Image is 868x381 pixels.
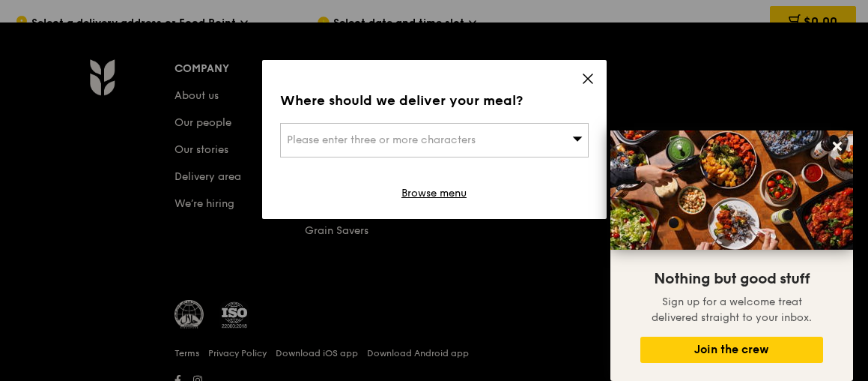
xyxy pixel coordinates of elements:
div: Where should we deliver your meal? [280,90,589,111]
span: Nothing but good stuff [654,270,810,288]
button: Join the crew [640,337,823,363]
button: Close [825,134,849,158]
a: Browse menu [401,186,467,201]
span: Please enter three or more characters [287,133,476,146]
span: Sign up for a welcome treat delivered straight to your inbox. [652,295,812,324]
img: DSC07876-Edit02-Large.jpeg [610,130,853,250]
